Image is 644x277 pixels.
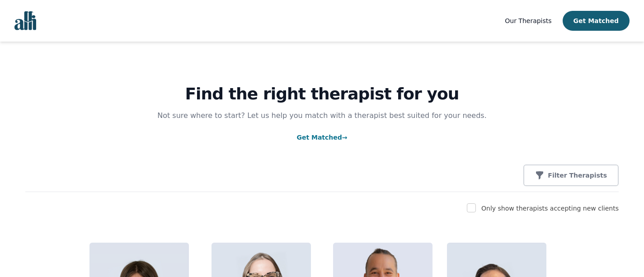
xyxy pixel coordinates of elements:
[14,11,36,30] img: alli logo
[505,15,551,26] a: Our Therapists
[505,17,551,24] span: Our Therapists
[342,134,348,141] span: →
[563,11,630,31] button: Get Matched
[523,164,619,186] button: Filter Therapists
[481,205,619,212] label: Only show therapists accepting new clients
[548,171,607,180] p: Filter Therapists
[25,85,619,103] h1: Find the right therapist for you
[296,134,347,141] a: Get Matched
[149,110,496,121] p: Not sure where to start? Let us help you match with a therapist best suited for your needs.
